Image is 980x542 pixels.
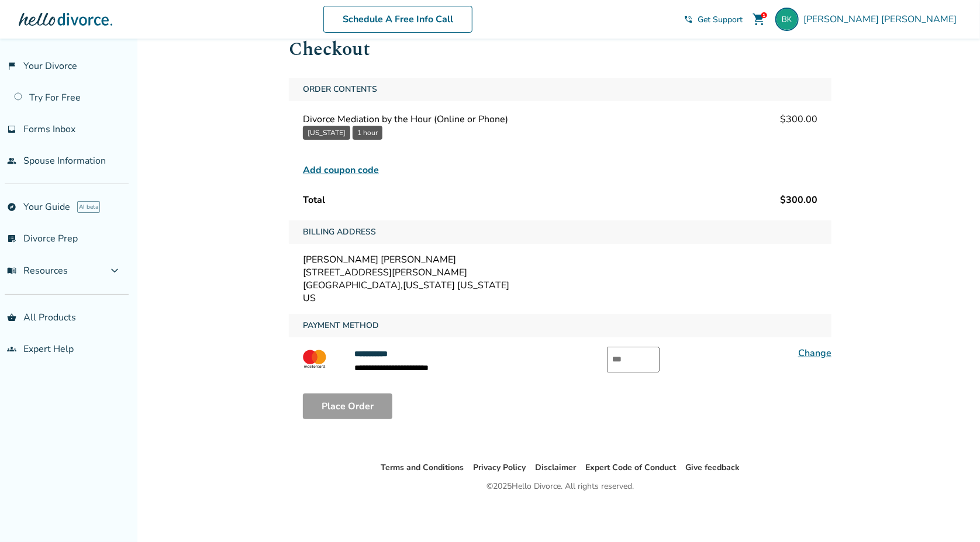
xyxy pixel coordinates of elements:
[77,201,100,213] span: AI beta
[7,344,16,354] span: groups
[585,462,676,473] a: Expert Code of Conduct
[303,163,379,177] span: Add coupon code
[684,15,693,24] span: phone_in_talk
[752,12,766,26] span: shopping_cart
[323,6,472,33] a: Schedule A Free Info Call
[303,266,817,279] div: [STREET_ADDRESS][PERSON_NAME]
[7,202,16,212] span: explore
[7,266,16,275] span: menu_book
[486,479,634,493] div: © 2025 Hello Divorce. All rights reserved.
[7,125,16,134] span: inbox
[780,194,817,206] span: $300.00
[7,264,68,277] span: Resources
[108,264,122,278] span: expand_more
[303,253,817,266] div: [PERSON_NAME] [PERSON_NAME]
[535,461,576,475] li: Disclaimer
[303,279,817,292] div: [GEOGRAPHIC_DATA] , [US_STATE] [US_STATE]
[23,123,75,136] span: Forms Inbox
[289,35,831,64] h1: Checkout
[775,8,799,31] img: b.kendall@mac.com
[381,462,464,473] a: Terms and Conditions
[7,234,16,243] span: list_alt_check
[289,347,340,371] img: MASTERCARD
[761,12,767,18] div: 1
[298,78,382,101] span: Order Contents
[922,486,980,542] iframe: Chat Widget
[684,14,743,25] a: phone_in_talkGet Support
[353,126,382,140] button: 1 hour
[7,61,16,71] span: flag_2
[780,113,817,126] span: $300.00
[298,314,384,337] span: Payment Method
[685,461,740,475] li: Give feedback
[298,220,381,244] span: Billing Address
[7,313,16,322] span: shopping_basket
[303,113,508,126] span: Divorce Mediation by the Hour (Online or Phone)
[698,14,743,25] span: Get Support
[803,13,961,26] span: [PERSON_NAME] [PERSON_NAME]
[303,194,325,206] span: Total
[303,292,817,305] div: US
[798,347,831,360] a: Change
[473,462,526,473] a: Privacy Policy
[7,156,16,165] span: people
[303,126,350,140] button: [US_STATE]
[303,393,392,419] button: Place Order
